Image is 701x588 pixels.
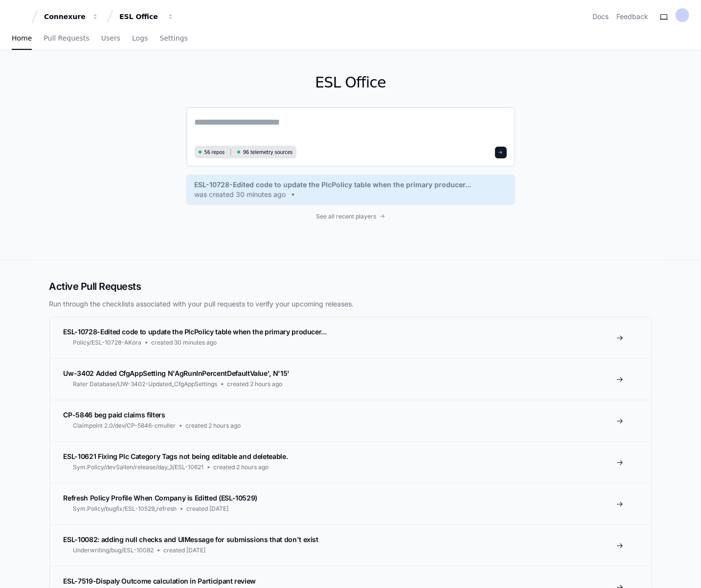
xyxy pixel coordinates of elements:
[119,12,161,22] div: ESL Office
[40,8,103,25] button: Connexure
[12,35,32,41] span: Home
[186,74,515,91] h1: ESL Office
[64,369,290,377] span: Uw-3402 Added CfgAppSetting N'AgRunInPercentDefaultValue', N'15'
[73,380,218,388] span: Rater Database/UW-3402-Updated_CfgAppSettings
[214,463,269,471] span: created 2 hours ago
[73,546,154,554] span: Underwriting/bug/ESL-10082
[115,8,178,25] button: ESL Office
[132,35,148,41] span: Logs
[101,35,120,41] span: Users
[187,505,229,513] span: created [DATE]
[73,505,177,513] span: Sym.Policy/bugfix/ESL-10529_refresh
[50,524,652,566] a: ESL-10082: adding null checks and UIMessage for submissions that don't existUnderwriting/bug/ESL-...
[73,422,176,430] span: Claimpoint 2.0/dev/CP-5846-cmuller
[49,280,652,293] h2: Active Pull Requests
[44,35,89,41] span: Pull Requests
[616,12,648,22] button: Feedback
[50,400,652,441] a: CP-5846 beg paid claims filtersClaimpoint 2.0/dev/CP-5846-cmullercreated 2 hours ago
[64,452,288,460] span: ESL-10621 Fixing Plc Category Tags not being editable and deleteable.
[64,494,258,502] span: Refresh Policy Profile When Company is Editted (ESL-10529)
[186,422,241,430] span: created 2 hours ago
[64,327,327,336] span: ESL-10728-Edited code to update the PlcPolicy table when the primary producer...
[592,12,609,22] a: Docs
[195,190,286,199] span: was created 30 minutes ago
[44,27,89,50] a: Pull Requests
[195,180,472,190] span: ESL-10728-Edited code to update the PlcPolicy table when the primary producer...
[159,27,187,50] a: Settings
[64,577,256,585] span: ESL-7519-Dispaly Outcome calculation in Participant review
[132,27,148,50] a: Logs
[316,213,376,220] span: See all recent players
[50,483,652,524] a: Refresh Policy Profile When Company is Editted (ESL-10529)Sym.Policy/bugfix/ESL-10529_refreshcrea...
[50,441,652,483] a: ESL-10621 Fixing Plc Category Tags not being editable and deleteable.Sym.Policy/devSallen/release...
[243,149,293,156] span: 96 telemetry sources
[227,380,283,388] span: created 2 hours ago
[49,299,652,309] p: Run through the checklists associated with your pull requests to verify your upcoming releases.
[195,180,507,199] a: ESL-10728-Edited code to update the PlcPolicy table when the primary producer...was created 30 mi...
[204,149,225,156] span: 56 repos
[164,546,206,554] span: created [DATE]
[64,535,318,544] span: ESL-10082: adding null checks and UIMessage for submissions that don't exist
[73,463,204,471] span: Sym.Policy/devSallen/release/day_3/ESL-10621
[101,27,120,50] a: Users
[44,12,86,22] div: Connexure
[50,317,652,358] a: ESL-10728-Edited code to update the PlcPolicy table when the primary producer...Policy/ESL-10728-...
[186,213,515,220] a: See all recent players
[64,411,165,419] span: CP-5846 beg paid claims filters
[159,35,187,41] span: Settings
[73,339,142,347] span: Policy/ESL-10728-AKora
[12,27,32,50] a: Home
[50,358,652,400] a: Uw-3402 Added CfgAppSetting N'AgRunInPercentDefaultValue', N'15'Rater Database/UW-3402-Updated_Cf...
[152,339,217,347] span: created 30 minutes ago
